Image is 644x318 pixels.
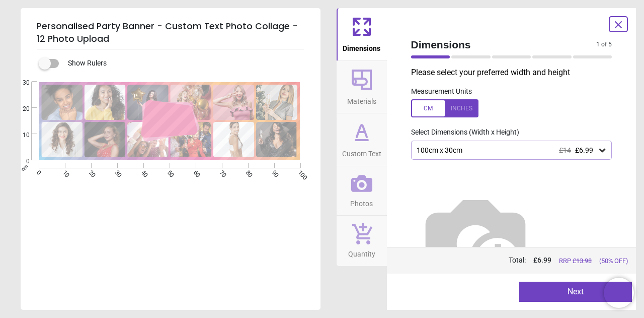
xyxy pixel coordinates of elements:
[337,8,387,60] button: Dimensions
[537,256,551,264] span: 6.99
[337,113,387,166] button: Custom Text
[411,37,597,52] span: Dimensions
[37,16,304,49] h5: Personalised Party Banner - Custom Text Photo Collage - 12 Photo Upload
[45,57,320,70] div: Show Rulers
[599,257,628,266] span: (50% OFF)
[403,128,519,138] label: Select Dimensions (Width x Height)
[575,146,593,154] span: £6.99
[559,146,571,154] span: £14
[411,67,620,78] p: Please select your preferred width and height
[410,256,628,266] div: Total:
[11,79,30,87] span: 30
[411,87,472,97] label: Measurement Units
[533,256,551,266] span: £
[573,257,592,265] span: £ 13.98
[604,278,634,308] iframe: Brevo live chat
[337,61,387,113] button: Materials
[337,216,387,266] button: Quantity
[416,146,598,155] div: 100cm x 30cm
[348,244,375,260] span: Quantity
[20,163,29,172] span: cm
[343,39,380,54] span: Dimensions
[519,282,632,302] button: Next
[559,257,592,266] span: RRP
[11,105,30,113] span: 20
[596,40,612,49] span: 1 of 5
[11,131,30,140] span: 10
[411,176,540,305] img: Helper for size comparison
[342,144,381,159] span: Custom Text
[11,157,30,166] span: 0
[347,92,376,107] span: Materials
[337,166,387,216] button: Photos
[350,194,373,209] span: Photos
